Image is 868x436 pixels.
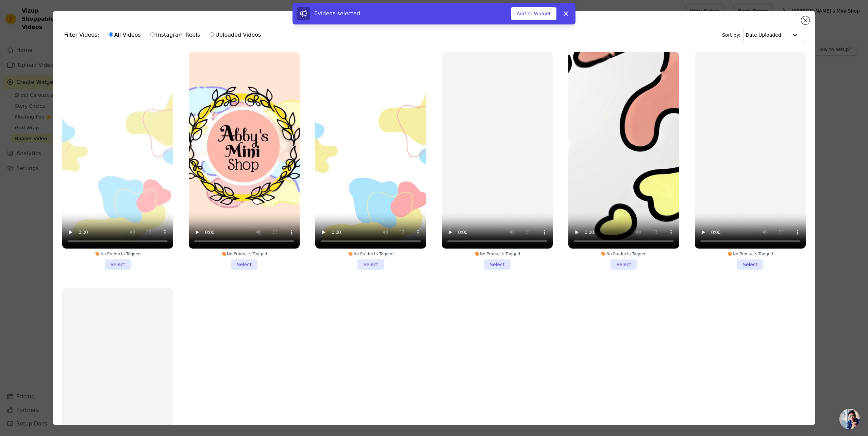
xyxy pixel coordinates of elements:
[695,251,806,257] div: No Products Tagged
[209,31,261,39] label: Uploaded Videos
[722,28,804,42] div: Sort by:
[64,27,265,43] div: Filter Videos:
[568,251,679,257] div: No Products Tagged
[314,10,360,17] span: 0 videos selected
[189,251,300,257] div: No Products Tagged
[108,31,141,39] label: All Videos
[62,251,173,257] div: No Products Tagged
[442,251,553,257] div: No Products Tagged
[150,31,200,39] label: Instagram Reels
[315,251,426,257] div: No Products Tagged
[839,409,860,429] div: Open chat
[511,7,556,20] button: Add To Widget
